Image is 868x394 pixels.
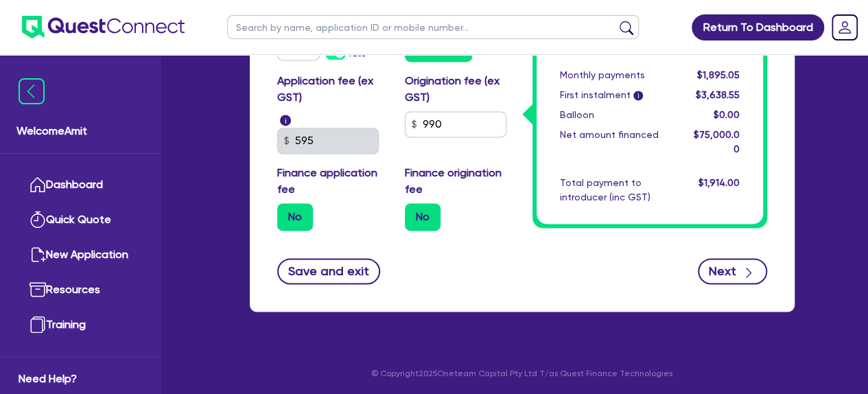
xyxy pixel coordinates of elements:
[16,123,145,139] span: Welcome Amit
[227,15,639,39] input: Search by name, application ID or mobile number...
[19,371,143,387] span: Need Help?
[698,258,767,284] button: Next
[405,165,512,198] label: Finance origination fee
[827,10,863,45] a: Dropdown toggle
[550,88,683,102] div: First instalment
[405,73,512,106] label: Origination fee (ex GST)
[19,273,143,308] a: Resources
[240,367,804,379] p: © Copyright 2025 Oneteam Capital Pty Ltd T/as Quest Finance Technologies
[696,69,739,80] span: $1,895.05
[713,109,739,120] span: $0.00
[692,14,824,40] a: Return To Dashboard
[405,203,441,231] label: No
[19,202,143,237] a: Quick Quote
[633,91,643,100] span: i
[280,115,291,126] span: i
[550,68,683,82] div: Monthly payments
[550,176,683,205] div: Total payment to introducer (inc GST)
[19,78,45,104] img: icon-menu-close
[550,128,683,157] div: Net amount financed
[277,258,381,284] button: Save and exit
[695,89,739,100] span: $3,638.55
[19,167,143,202] a: Dashboard
[698,177,739,188] span: $1,914.00
[30,211,46,228] img: quick-quote
[693,129,739,154] span: $75,000.00
[30,246,46,263] img: new-application
[277,165,384,198] label: Finance application fee
[30,316,46,333] img: training
[19,237,143,273] a: New Application
[277,73,384,106] label: Application fee (ex GST)
[19,308,143,343] a: Training
[22,16,185,38] img: quest-connect-logo-blue
[277,203,313,231] label: No
[30,281,46,298] img: resources
[550,108,683,122] div: Balloon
